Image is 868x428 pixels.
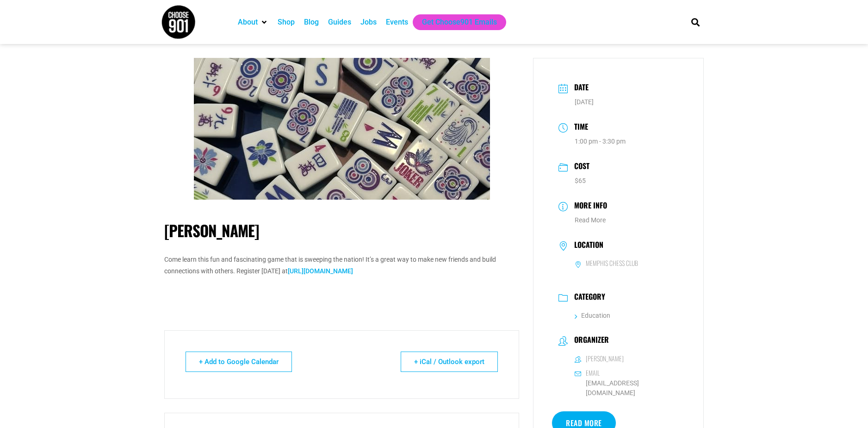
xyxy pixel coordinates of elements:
[238,17,258,28] a: About
[570,121,588,134] h3: Time
[586,354,624,363] h6: [PERSON_NAME]
[360,17,377,28] a: Jobs
[575,216,606,224] a: Read More
[575,312,610,319] a: Education
[422,17,497,28] a: Get Choose901 Emails
[570,292,605,303] h3: Category
[570,240,603,252] h3: Location
[570,335,609,346] h3: Organizer
[328,17,351,28] a: Guides
[570,160,589,174] h3: Cost
[570,82,589,95] h3: Date
[570,200,607,213] h3: More Info
[586,369,600,377] h6: Email
[401,352,498,372] a: + iCal / Outlook export
[233,14,676,30] nav: Main nav
[186,352,292,372] a: + Add to Google Calendar
[164,221,519,240] h1: [PERSON_NAME]
[688,14,703,30] div: Search
[304,17,319,28] a: Blog
[164,254,519,277] p: Come learn this fun and fascinating game that is sweeping the nation! It’s a great way to make ne...
[386,17,408,28] a: Events
[575,98,594,106] span: [DATE]
[575,138,626,145] abbr: 1:00 pm - 3:30 pm
[278,17,295,28] a: Shop
[558,176,678,186] dd: $65
[233,14,273,30] div: About
[575,378,678,398] a: [EMAIL_ADDRESS][DOMAIN_NAME]
[288,267,353,275] a: [URL][DOMAIN_NAME]
[586,259,638,267] h6: Memphis Chess Club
